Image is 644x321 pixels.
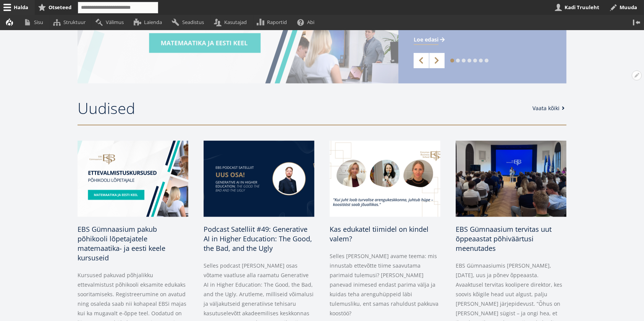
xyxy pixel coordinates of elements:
[204,141,314,217] img: satelliit 49
[254,15,294,30] a: Raportid
[78,99,524,118] h2: Uudised
[204,225,312,253] span: Podcast Satelliit #49: Generative AI in Higher Education: The Good, the Bad, and the Ugly
[330,225,429,243] span: Kas edukatel tiimidel on kindel valem?
[210,15,253,30] a: Kasutajad
[632,71,642,80] button: Avatud Uudised seaded
[330,251,440,318] p: Selles [PERSON_NAME] avame teema: mis innustab ettevõtte tiime saavutama parimaid tulemusi? [PERS...
[130,15,168,30] a: Laienda
[294,15,321,30] a: Abi
[456,225,552,253] span: EBS Gümnaasium tervitas uut õppeaastat põhiväärtusi meenutades
[414,36,439,43] span: Loe edasi
[78,141,188,217] img: EBS Gümnaasiumi ettevalmistuskursused
[92,15,130,30] a: Välimus
[450,59,454,63] a: 1
[414,53,429,68] a: Previous
[629,15,644,30] button: Vertikaalasend
[468,59,471,63] a: 4
[168,15,210,30] a: Seadistus
[78,225,165,262] span: EBS Gümnaasium pakub põhikooli lõpetajatele matemaatika- ja eesti keele kursuseid
[473,59,477,63] a: 5
[479,59,483,63] a: 6
[456,141,566,217] img: a
[50,15,92,30] a: Struktuur
[20,15,50,30] a: Sisu
[429,53,445,68] a: Next
[462,59,466,63] a: 3
[456,59,460,63] a: 2
[485,59,489,63] a: 7
[532,104,567,112] a: Vaata kõiki
[330,141,440,217] img: Kaidi Neeme, Liis Paemurru, Kristiina Esop
[414,36,446,43] a: Loe edasi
